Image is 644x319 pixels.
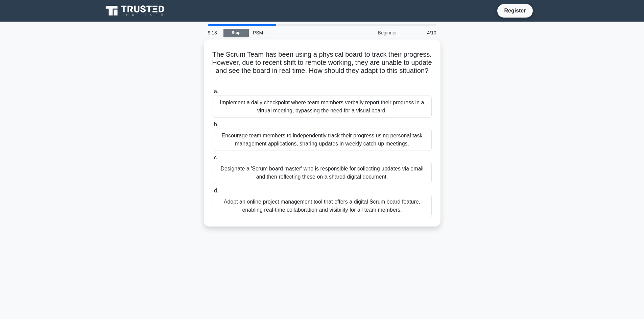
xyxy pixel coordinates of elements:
div: Designate a 'Scrum board master' who is responsible for collecting updates via email and then ref... [213,162,432,184]
a: Register [500,6,530,15]
div: Adopt an online project management tool that offers a digital Scrum board feature, enabling real-... [213,195,432,217]
div: Encourage team members to independently track their progress using personal task management appli... [213,129,432,151]
div: 4/10 [401,26,440,39]
div: 9:13 [204,26,223,39]
span: d. [214,188,218,193]
div: PSM I [249,26,342,39]
span: a. [214,88,218,94]
span: c. [214,155,218,160]
div: Beginner [342,26,401,39]
span: b. [214,122,218,127]
div: Implement a daily checkpoint where team members verbally report their progress in a virtual meeti... [213,96,432,118]
h5: The Scrum Team has been using a physical board to track their progress. However, due to recent sh... [212,50,432,83]
a: Stop [223,29,249,37]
